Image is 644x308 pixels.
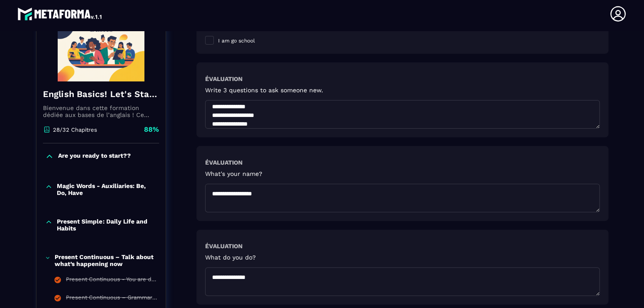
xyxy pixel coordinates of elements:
p: Are you ready to start?? [58,152,131,161]
h6: Évaluation [205,75,242,82]
h6: Évaluation [205,159,242,166]
div: Present Continuous – Grammar Sheet [66,294,157,304]
span: I am go school [218,38,255,44]
p: Present Simple: Daily Life and Habits [57,218,157,232]
p: 28/32 Chapitres [53,126,97,133]
p: 88% [144,125,159,134]
h5: What do you do? [205,254,256,261]
h6: Évaluation [205,243,242,250]
div: Present Continuous - You are doing great! [66,276,157,285]
p: Bienvenue dans cette formation dédiée aux bases de l’anglais ! Ce module a été conçu pour les déb... [43,104,159,118]
img: logo [17,5,103,23]
h4: English Basics! Let's Start English. [43,88,159,100]
p: Present Continuous – Talk about what’s happening now [55,253,157,267]
h5: What's your name? [205,170,262,177]
p: Magic Words - Auxiliaries: Be, Do, Have [57,182,157,196]
h5: Write 3 questions to ask someone new. [205,87,323,94]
